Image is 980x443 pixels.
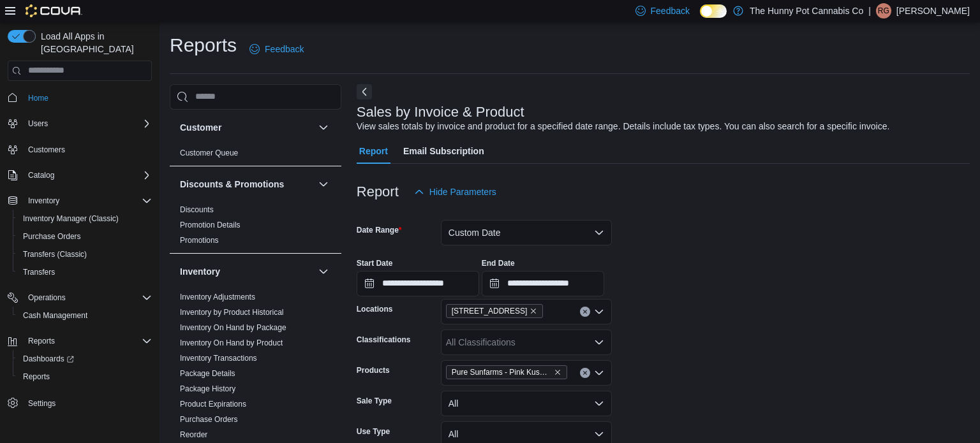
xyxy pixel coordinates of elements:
[482,271,604,296] input: Press the down key to open a popover containing a calendar.
[594,368,604,378] button: Open list of options
[36,30,152,55] span: Load All Apps in [GEOGRAPHIC_DATA]
[18,229,86,244] a: Purchase Orders
[23,396,61,411] a: Settings
[28,293,66,303] span: Operations
[23,372,50,382] span: Reports
[357,335,411,345] label: Classifications
[180,430,207,439] a: Reorder
[180,293,255,301] a: Inventory Adjustments
[28,93,48,103] span: Home
[580,307,590,317] button: Clear input
[180,121,221,134] h3: Customer
[180,149,238,157] a: Customer Queue
[28,398,56,409] span: Settings
[446,304,544,318] span: 145 Silver Reign Dr
[357,426,390,437] label: Use Type
[357,120,890,133] div: View sales totals by invoice and product for a specified date range. Details include tax types. Y...
[180,430,207,440] span: Reorder
[18,211,152,226] span: Inventory Manager (Classic)
[28,145,65,155] span: Customers
[700,18,701,18] span: Dark Mode
[13,368,157,386] button: Reports
[357,304,393,314] label: Locations
[18,351,79,367] a: Dashboards
[23,90,152,106] span: Home
[23,142,152,157] span: Customers
[180,353,257,363] span: Inventory Transactions
[3,140,157,159] button: Customers
[23,193,64,208] button: Inventory
[18,308,93,323] a: Cash Management
[170,202,341,253] div: Discounts & Promotions
[23,249,87,259] span: Transfers (Classic)
[594,307,604,317] button: Open list of options
[13,228,157,245] button: Purchase Orders
[403,138,484,164] span: Email Subscription
[18,247,92,262] a: Transfers (Classic)
[180,292,255,302] span: Inventory Adjustments
[18,265,60,280] a: Transfers
[23,290,152,305] span: Operations
[3,89,157,107] button: Home
[28,336,55,346] span: Reports
[316,264,331,279] button: Inventory
[180,414,238,425] span: Purchase Orders
[180,221,241,229] a: Promotion Details
[170,145,341,166] div: Customer
[357,184,399,200] h3: Report
[876,3,891,18] div: Ryckolos Griffiths
[446,365,567,379] span: Pure Sunfarms - Pink Kush - 3.5g
[896,3,970,18] p: [PERSON_NAME]
[28,119,48,129] span: Users
[23,142,70,157] a: Customers
[180,265,313,278] button: Inventory
[180,368,235,379] span: Package Details
[357,271,479,296] input: Press the down key to open a popover containing a calendar.
[180,307,284,317] span: Inventory by Product Historical
[3,393,157,412] button: Settings
[357,84,372,99] button: Next
[452,366,551,379] span: Pure Sunfarms - Pink Kush - 3.5g
[594,337,604,347] button: Open list of options
[180,354,257,363] a: Inventory Transactions
[180,236,219,245] a: Promotions
[409,179,501,205] button: Hide Parameters
[750,3,863,18] p: The Hunny Pot Cannabis Co
[357,365,390,375] label: Products
[23,290,71,305] button: Operations
[580,368,590,378] button: Clear input
[180,205,214,215] span: Discounts
[180,265,220,278] h3: Inventory
[357,396,392,406] label: Sale Type
[180,178,313,191] button: Discounts & Promotions
[170,33,237,58] h1: Reports
[180,338,283,348] span: Inventory On Hand by Product
[441,391,612,416] button: All
[13,245,157,263] button: Transfers (Classic)
[3,166,157,184] button: Catalog
[878,3,889,18] span: RG
[180,369,235,378] a: Package Details
[13,210,157,228] button: Inventory Manager (Classic)
[18,229,152,244] span: Purchase Orders
[23,193,152,208] span: Inventory
[23,310,87,321] span: Cash Management
[18,369,152,384] span: Reports
[18,369,55,384] a: Reports
[554,368,561,376] button: Remove Pure Sunfarms - Pink Kush - 3.5g from selection in this group
[180,400,246,409] a: Product Expirations
[316,120,331,135] button: Customer
[180,205,214,214] a: Discounts
[429,185,496,198] span: Hide Parameters
[3,192,157,210] button: Inventory
[23,354,74,364] span: Dashboards
[18,211,124,226] a: Inventory Manager (Classic)
[180,415,238,424] a: Purchase Orders
[23,231,81,242] span: Purchase Orders
[530,307,537,315] button: Remove 145 Silver Reign Dr from selection in this group
[180,148,238,158] span: Customer Queue
[180,235,219,245] span: Promotions
[482,258,515,268] label: End Date
[23,116,53,131] button: Users
[13,263,157,281] button: Transfers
